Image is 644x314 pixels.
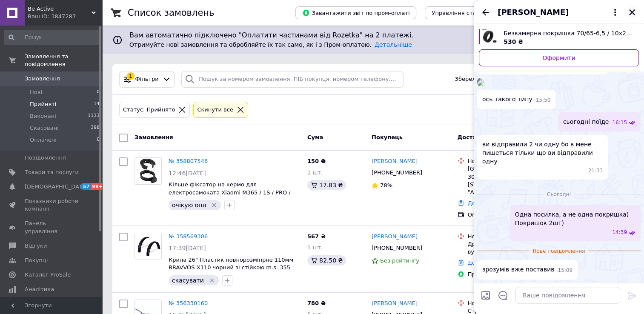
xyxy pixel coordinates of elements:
[498,7,620,18] button: [PERSON_NAME]
[169,300,208,306] a: № 356330160
[468,157,554,165] div: Нова Пошта
[181,71,403,88] input: Пошук за номером замовлення, ПІБ покупця, номером телефону, Email, номером накладної
[479,29,639,46] a: Переглянути товар
[482,265,554,274] span: зрозумів вже поставив
[81,183,91,190] span: 57
[432,10,497,16] span: Управління статусами
[30,112,56,120] span: Виконані
[129,31,617,40] span: Вам автоматично підключено "Оплатити частинами від Rozetka" на 2 платежі.
[307,244,323,251] span: 1 шт.
[25,75,60,83] span: Замовлення
[455,75,512,83] span: Збережені фільтри:
[135,134,173,140] span: Замовлення
[504,29,632,37] span: Безкамерна покришка 70/65-6,5 / 10x2.75-6.5 / 255x70
[128,8,214,18] h1: Список замовлень
[25,242,47,250] span: Відгуки
[127,72,135,80] div: 1
[498,7,569,18] span: [PERSON_NAME]
[612,119,627,126] span: 16:15 11.09.2025
[88,112,100,120] span: 1133
[536,97,551,104] span: 15:50 11.09.2025
[135,158,161,184] img: Фото товару
[97,136,100,144] span: 0
[372,233,418,241] a: [PERSON_NAME]
[121,106,177,114] div: Статус: Прийнято
[482,140,603,166] span: ви відправили 2 чи одну бо в мене пишеться тільки що ви відправили одну
[25,257,48,264] span: Покупці
[169,245,206,251] span: 17:39[DATE]
[135,157,162,185] a: Фото товару
[307,255,346,265] div: 82.50 ₴
[307,158,326,164] span: 150 ₴
[169,158,208,164] a: № 358807546
[477,190,641,198] div: 12.09.2025
[25,53,102,68] span: Замовлення та повідомлення
[169,181,291,203] a: Кільце фіксатор на кермо для електросамоката Xiaomi М365 / 1S / PRO / PRO2
[295,6,416,19] button: Завантажити звіт по пром-оплаті
[135,233,162,260] a: Фото товару
[91,183,105,190] span: 99+
[612,229,627,236] span: 14:39 12.09.2025
[25,154,66,162] span: Повідомлення
[515,210,635,227] span: Одна посилка, а не одна покришка) Покришок 2шт)
[481,29,497,44] img: 4761036957_w640_h640_beskamernaya-pokryshka-7065-65.jpg
[627,7,637,17] button: Закрити
[372,157,418,166] a: [PERSON_NAME]
[307,134,323,140] span: Cума
[211,202,218,208] svg: Видалити мітку
[28,5,92,13] span: Be Active
[530,248,589,255] span: Нове повідомлення
[458,134,521,140] span: Доставка та оплата
[4,30,100,45] input: Пошук
[372,134,403,140] span: Покупець
[94,100,100,108] span: 14
[563,117,609,126] span: сьогодні поїде
[172,202,206,208] span: очікую опл
[482,95,532,104] span: ось такого типу
[307,300,326,306] span: 780 ₴
[169,257,293,271] a: Крила 26" Пластик повнорозміпрне 110мм BRAVVOS X110 чорний зі стійкою m.s. 355
[504,38,523,45] span: 530 ₴
[30,100,56,108] span: Прийняті
[477,79,484,86] img: f29e9934-ba2f-49b8-9023-fb94bbc17ba2_w500_h500
[558,267,572,274] span: 15:09 12.09.2025
[468,260,499,266] a: Додати ЕН
[425,6,504,19] button: Управління статусами
[468,233,554,240] div: Нова Пошта
[25,183,88,191] span: [DEMOGRAPHIC_DATA]
[30,136,57,144] span: Оплачені
[588,167,603,174] span: 21:33 11.09.2025
[209,277,215,284] svg: Видалити мітку
[468,300,554,307] div: Нова Пошта
[479,49,639,66] a: Оформити
[307,169,323,176] span: 1 шт.
[135,75,159,83] span: Фільтри
[380,182,392,188] span: 78%
[195,106,235,114] div: Cкинути все
[25,220,79,235] span: Панель управління
[135,233,161,260] img: Фото товару
[481,7,491,17] button: Назад
[169,170,206,177] span: 12:46[DATE]
[307,180,346,190] div: 17.83 ₴
[468,200,499,206] a: Додати ЕН
[468,165,554,196] div: [GEOGRAPHIC_DATA], №5 (до 30 кг на одне місце): вул. [STREET_ADDRESS] (ТРЦ "Аеромолл")
[25,197,79,213] span: Показники роботи компанії
[468,211,554,219] div: Оплата на рахунок
[25,285,54,293] span: Аналітика
[468,271,554,278] div: Пром-оплата
[172,277,204,284] span: скасувати
[30,88,42,96] span: Нові
[498,290,509,301] button: Відкрити шаблони відповідей
[302,9,409,17] span: Завантажити звіт по пром-оплаті
[380,257,419,264] span: Без рейтингу
[372,300,418,308] a: [PERSON_NAME]
[307,233,326,240] span: 567 ₴
[169,233,208,240] a: № 358569306
[25,271,71,279] span: Каталог ProSale
[370,167,424,178] div: [PHONE_NUMBER]
[91,124,100,132] span: 398
[30,124,59,132] span: Скасовані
